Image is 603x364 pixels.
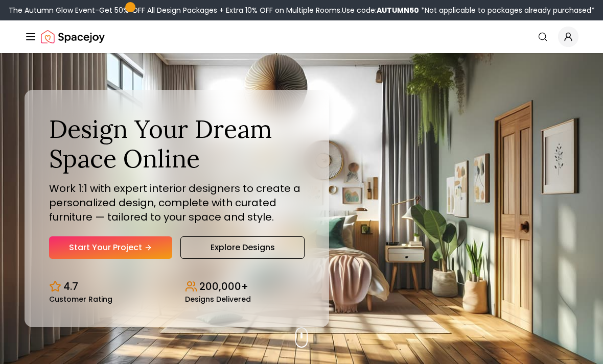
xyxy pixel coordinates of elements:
[180,236,305,259] a: Explore Designs
[419,5,595,15] span: *Not applicable to packages already purchased*
[9,5,595,15] div: The Autumn Glow Event-Get 50% OFF All Design Packages + Extra 10% OFF on Multiple Rooms.
[185,296,251,303] small: Designs Delivered
[41,27,105,47] a: Spacejoy
[49,296,112,303] small: Customer Rating
[49,181,305,224] p: Work 1:1 with expert interior designers to create a personalized design, complete with curated fu...
[377,5,419,15] b: AUTUMN50
[49,236,172,259] a: Start Your Project
[49,114,305,173] h1: Design Your Dream Space Online
[41,27,105,47] img: Spacejoy Logo
[63,279,78,294] p: 4.7
[342,5,419,15] span: Use code:
[199,279,248,294] p: 200,000+
[49,271,305,303] div: Design stats
[25,20,578,53] nav: Global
